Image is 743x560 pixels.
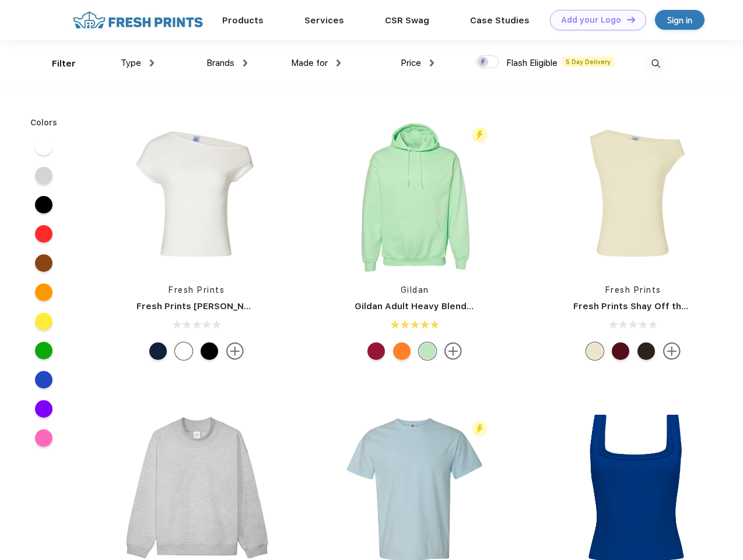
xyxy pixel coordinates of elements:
[419,342,436,360] div: Mint Green
[52,57,76,71] div: Filter
[243,60,247,66] img: dropdown.png
[226,342,244,360] img: more.svg
[337,60,341,66] img: dropdown.png
[646,54,665,73] img: desktop_search.svg
[337,117,492,272] img: func=resize&h=266
[206,58,234,68] span: Brands
[222,15,264,26] a: Products
[304,15,344,26] a: Services
[136,301,363,311] a: Fresh Prints [PERSON_NAME] Off the Shoulder Top
[69,10,206,30] img: fo%20logo%202.webp
[472,421,488,437] img: flash_active_toggle.svg
[586,342,604,360] div: Yellow
[444,342,462,360] img: more.svg
[401,285,429,295] a: Gildan
[637,342,655,360] div: Brown
[561,15,621,25] div: Add your Logo
[22,117,66,129] div: Colors
[605,285,661,295] a: Fresh Prints
[150,60,154,66] img: dropdown.png
[430,60,434,66] img: dropdown.png
[291,58,328,68] span: Made for
[367,342,385,360] div: Antiq Cherry Red
[121,58,141,68] span: Type
[175,342,192,360] div: White
[393,342,411,360] div: S Orange
[663,342,681,360] img: more.svg
[612,342,629,360] div: Burgundy
[506,58,558,68] span: Flash Eligible
[556,117,711,272] img: func=resize&h=266
[401,58,421,68] span: Price
[169,285,225,295] a: Fresh Prints
[562,57,614,67] span: 5 Day Delivery
[119,117,274,272] img: func=resize&h=266
[655,10,705,30] a: Sign in
[627,16,635,23] img: DT
[355,301,609,311] a: Gildan Adult Heavy Blend 8 Oz. 50/50 Hooded Sweatshirt
[472,127,488,143] img: flash_active_toggle.svg
[149,342,167,360] div: Navy
[201,342,218,360] div: Black
[667,13,692,27] div: Sign in
[385,15,429,26] a: CSR Swag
